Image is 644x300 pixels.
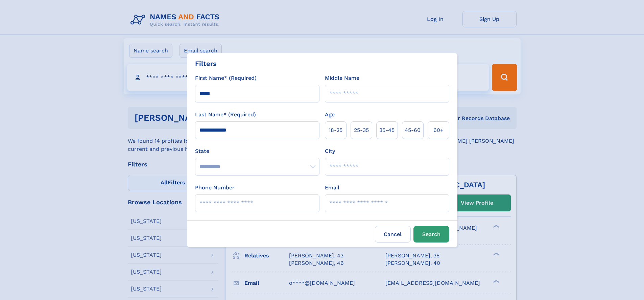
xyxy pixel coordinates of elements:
[325,74,359,82] label: Middle Name
[375,226,411,243] label: Cancel
[195,74,257,82] label: First Name* (Required)
[195,184,235,192] label: Phone Number
[195,111,256,119] label: Last Name* (Required)
[379,126,395,134] span: 35‑45
[195,147,319,155] label: State
[325,111,335,119] label: Age
[405,126,421,134] span: 45‑60
[413,226,449,243] button: Search
[195,59,217,69] div: Filters
[325,147,335,155] label: City
[325,184,339,192] label: Email
[433,126,444,134] span: 60+
[354,126,369,134] span: 25‑35
[329,126,342,134] span: 18‑25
